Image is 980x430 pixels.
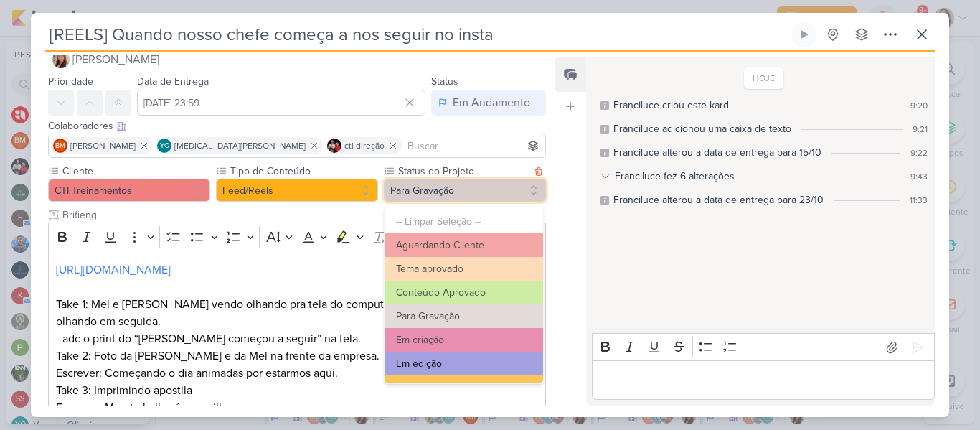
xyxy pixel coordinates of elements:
input: Buscar [405,137,542,154]
label: Status [431,75,458,88]
p: Take 3: Imprimindo apostila Escrever: Meu trabalho é maravilhoso. [56,382,538,416]
p: YO [160,143,169,150]
div: 11:33 [910,194,928,207]
a: [URL][DOMAIN_NAME] [56,263,171,277]
button: Conteúdo Aprovado [385,281,543,304]
img: cti direção [327,139,341,153]
div: Em Andamento [453,94,530,111]
input: Texto sem título [60,207,546,223]
span: [MEDICAL_DATA][PERSON_NAME] [174,139,306,152]
label: Tipo de Conteúdo [229,164,378,179]
p: Take 2: Foto da [PERSON_NAME] e da Mel na frente da empresa. Escrever: Começando o dia animadas p... [56,347,538,382]
div: Editor toolbar [48,223,546,251]
div: Editor toolbar [592,333,935,361]
button: Tema aprovado [385,257,543,281]
p: BM [55,143,65,150]
button: Em criação [385,328,543,352]
div: Colaboradores [48,118,546,134]
div: Ligar relógio [798,29,810,40]
label: Cliente [61,164,210,179]
button: Para Gravação [385,304,543,328]
input: Kard Sem Título [45,22,788,47]
button: Para Gravação [384,179,546,202]
label: Prioridade [48,75,93,88]
input: Select a date [137,90,425,116]
button: Em edição [385,352,543,375]
label: Status do Projeto [397,164,530,179]
div: 9:20 [910,99,928,112]
button: [PERSON_NAME] [48,47,546,73]
div: 9:22 [910,146,928,159]
div: 9:21 [913,123,928,136]
button: Feed/Reels [216,179,378,202]
p: Take 1: Mel e [PERSON_NAME] vendo olhando pra tela do computador com cara de susto e se olhando e... [56,296,538,347]
label: Data de Entrega [137,75,209,88]
div: Franciluce alterou a data de entrega para 23/10 [613,192,824,207]
button: -- Limpar Seleção -- [385,210,543,233]
div: Franciluce fez 6 alterações [615,169,735,184]
div: Editor editing area: main [592,360,935,400]
div: Beth Monteiro [53,139,67,153]
span: cti direção [344,139,385,152]
div: 9:43 [910,170,928,183]
div: Franciluce criou este kard [613,98,729,113]
span: [PERSON_NAME] [72,51,159,68]
div: Este log é visível à todos no kard [600,149,609,157]
span: [PERSON_NAME] [70,139,136,152]
button: Com a Fran [385,375,543,399]
button: Aguardando Cliente [385,233,543,257]
div: Franciluce adicionou uma caixa de texto [613,121,791,136]
button: CTI Treinamentos [48,179,210,202]
div: Este log é visível à todos no kard [600,101,609,110]
div: Este log é visível à todos no kard [600,196,609,205]
div: Yasmin Oliveira [157,139,171,153]
button: Em Andamento [431,90,546,116]
img: Franciluce Carvalho [52,51,70,68]
div: Este log é visível à todos no kard [600,125,609,134]
div: Franciluce alterou a data de entrega para 15/10 [613,145,821,160]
